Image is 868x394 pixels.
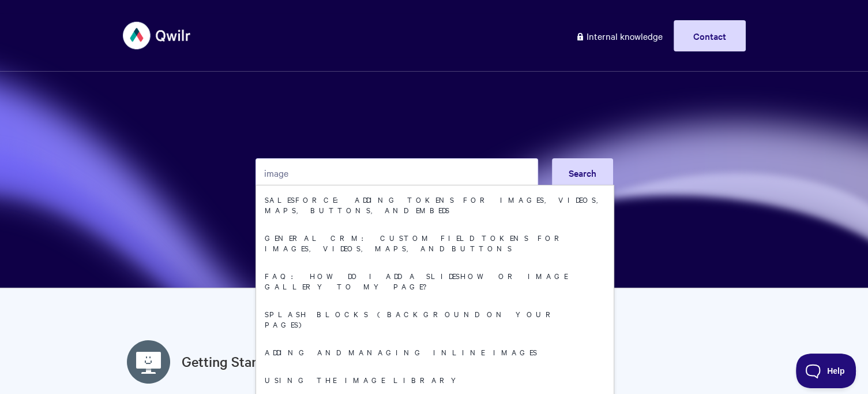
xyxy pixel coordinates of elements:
[256,366,614,393] a: Using the image library
[674,20,746,51] a: Contact
[796,354,856,388] iframe: Toggle Customer Support
[256,185,614,224] a: Salesforce: Adding Tokens for Images, Videos, Maps, Buttons, and Embeds
[182,351,277,372] a: Getting Started
[256,338,614,366] a: Adding and managing inline images
[123,14,191,57] img: Qwilr Help Center
[256,224,614,262] a: General CRM: Custom field tokens for images, videos, maps, and buttons
[552,158,613,187] button: Search
[567,20,671,51] a: Internal knowledge
[256,300,614,338] a: Splash Blocks (Background on your Pages)
[256,262,614,300] a: FAQ: How do I add a slideshow or image gallery to my page?
[255,158,538,187] input: Search the knowledge base
[569,166,596,179] span: Search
